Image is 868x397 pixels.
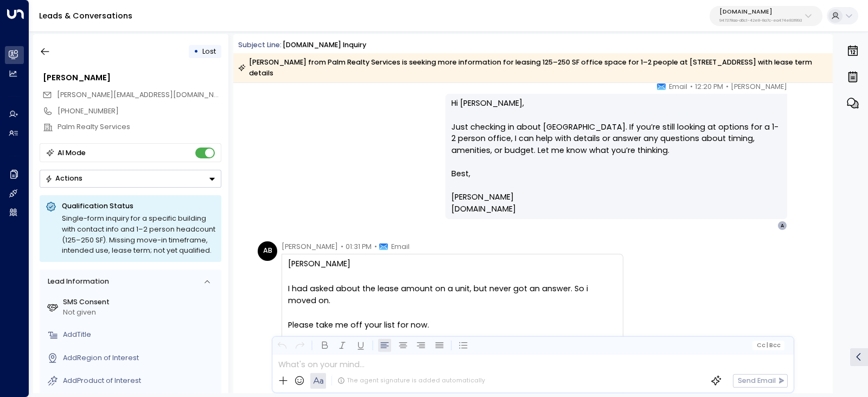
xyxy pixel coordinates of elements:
[726,81,729,92] span: •
[63,353,218,363] div: AddRegion of Interest
[43,72,221,84] div: [PERSON_NAME]
[202,47,216,56] span: Lost
[792,81,811,101] img: 80_headshot.jpg
[62,213,215,256] div: Single-form inquiry for a specific building with contact info and 1–2 person headcount (125–250 S...
[63,308,218,318] div: Not given
[44,277,108,287] div: Lead Information
[341,241,343,252] span: •
[777,221,787,230] div: A
[63,297,218,308] label: SMS Consent
[63,376,218,386] div: AddProduct of Interest
[346,241,372,252] span: 01:31 PM
[731,81,787,92] span: [PERSON_NAME]
[374,241,377,252] span: •
[752,341,784,350] button: Cc|Bcc
[63,330,218,340] div: AddTitle
[40,170,221,188] div: Button group with a nested menu
[337,376,485,385] div: The agent signature is added automatically
[57,90,231,99] span: [PERSON_NAME][EMAIL_ADDRESS][DOMAIN_NAME]
[695,81,723,92] span: 12:20 PM
[58,148,86,158] div: AI Mode
[288,258,617,270] div: [PERSON_NAME]
[40,170,221,188] button: Actions
[451,98,781,215] p: Hi [PERSON_NAME], Just checking in about [GEOGRAPHIC_DATA]. If you’re still looking at options fo...
[288,319,617,331] div: Please take me off your list for now.
[282,241,338,252] span: [PERSON_NAME]
[391,241,410,252] span: Email
[258,241,277,261] div: AB
[719,9,802,15] p: [DOMAIN_NAME]
[194,43,199,60] div: •
[283,40,366,50] div: [DOMAIN_NAME] Inquiry
[669,81,687,92] span: Email
[690,81,693,92] span: •
[710,6,822,26] button: [DOMAIN_NAME]947378aa-d6c1-42e8-8a7c-ea474e83f893
[45,174,82,183] div: Actions
[58,122,221,132] div: Palm Realty Services
[238,40,282,49] span: Subject Line:
[39,10,132,21] a: Leads & Conversations
[756,342,781,349] span: Cc Bcc
[238,57,827,79] div: [PERSON_NAME] from Palm Realty Services is seeking more information for leasing 125–250 SF office...
[58,106,221,117] div: [PHONE_NUMBER]
[57,90,221,100] span: angela@palmrealtyservices.com
[293,339,307,353] button: Redo
[288,283,617,306] div: I had asked about the lease amount on a unit, but never got an answer. So i moved on.
[275,339,289,353] button: Undo
[719,18,802,23] p: 947378aa-d6c1-42e8-8a7c-ea474e83f893
[62,201,215,211] p: Qualification Status
[767,342,768,349] span: |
